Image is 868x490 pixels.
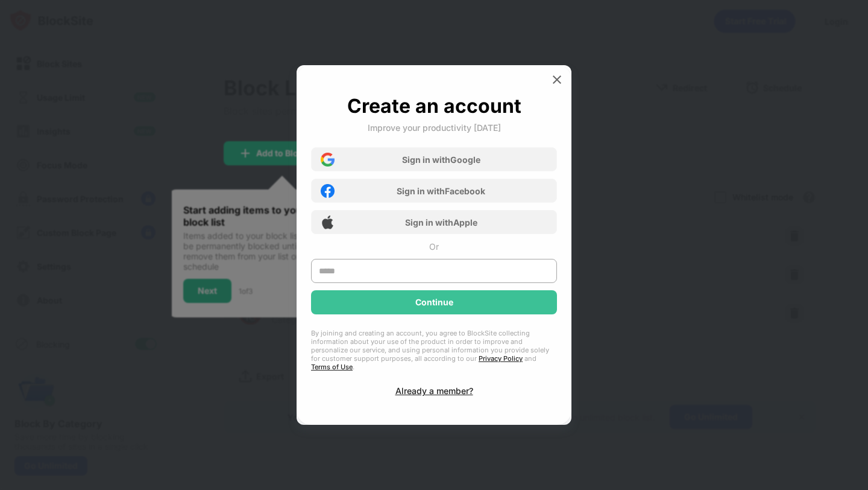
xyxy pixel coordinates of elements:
div: Or [429,241,439,252]
div: Sign in with Facebook [397,186,485,196]
div: Create an account [347,94,521,118]
a: Privacy Policy [479,354,523,363]
div: By joining and creating an account, you agree to BlockSite collecting information about your use ... [311,329,557,371]
img: apple-icon.png [321,215,335,229]
div: Improve your productivity [DATE] [368,122,501,133]
a: Terms of Use [311,363,353,371]
div: Continue [415,297,453,307]
img: facebook-icon.png [321,184,335,198]
div: Sign in with Apple [405,217,477,227]
img: google-icon.png [321,153,335,167]
div: Sign in with Google [402,154,480,165]
div: Already a member? [395,386,473,396]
